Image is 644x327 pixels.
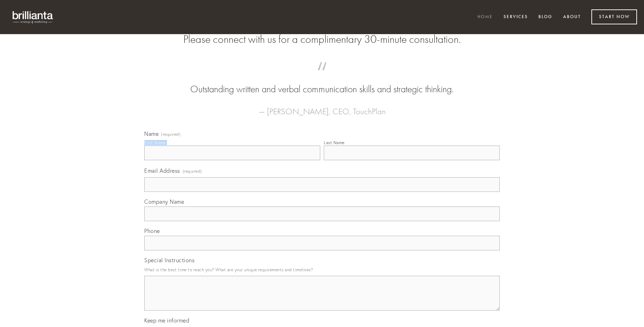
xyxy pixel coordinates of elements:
[144,257,194,264] span: Special Instructions
[591,9,637,24] a: Start Now
[7,7,59,27] img: brillianta - research, strategy, marketing
[155,96,489,118] figcaption: — [PERSON_NAME], CEO, TouchPlan
[534,11,557,23] a: Blog
[161,132,181,137] span: (required)
[144,265,500,274] p: What is the best time to reach you? What are your unique requirements and timelines?
[324,140,345,145] div: Last Name
[559,11,585,23] a: About
[144,130,159,137] span: Name
[144,227,160,234] span: Phone
[144,198,184,205] span: Company Name
[144,317,189,324] span: Keep me informed
[144,140,166,145] div: First Name
[183,166,202,176] span: (required)
[473,11,497,23] a: Home
[144,167,180,174] span: Email Address
[499,11,532,23] a: Services
[144,33,500,46] h2: Please connect with us for a complimentary 30-minute consultation.
[155,69,489,83] span: “
[155,69,489,96] blockquote: Outstanding written and verbal communication skills and strategic thinking.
